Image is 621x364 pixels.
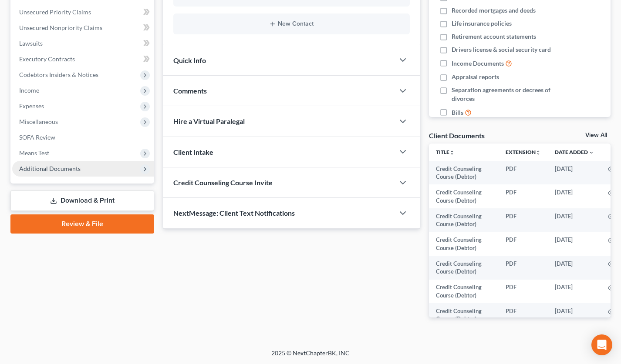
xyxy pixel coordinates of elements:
td: Credit Counseling Course (Debtor) [429,208,499,232]
span: Drivers license & social security card [452,45,551,54]
td: PDF [499,256,548,280]
span: Unsecured Nonpriority Claims [19,24,102,31]
span: Means Test [19,149,49,157]
span: Income Documents [452,59,504,68]
a: SOFA Review [12,130,154,145]
a: Date Added expand_more [555,149,594,155]
td: PDF [499,280,548,304]
i: expand_more [589,150,594,155]
td: [DATE] [548,161,601,185]
span: Separation agreements or decrees of divorces [452,86,558,103]
a: Extensionunfold_more [506,149,541,155]
td: [DATE] [548,303,601,327]
div: Client Documents [429,131,485,140]
span: Lawsuits [19,40,43,47]
span: Credit Counseling Course Invite [173,178,273,187]
td: PDF [499,208,548,232]
span: SOFA Review [19,134,55,141]
span: Expenses [19,102,44,110]
button: New Contact [180,20,403,27]
a: Unsecured Priority Claims [12,4,154,20]
span: Executory Contracts [19,55,75,63]
td: Credit Counseling Course (Debtor) [429,280,499,304]
span: Bills [452,108,463,117]
td: Credit Counseling Course (Debtor) [429,232,499,256]
td: [DATE] [548,208,601,232]
td: PDF [499,232,548,256]
i: unfold_more [536,150,541,155]
td: PDF [499,303,548,327]
td: PDF [499,161,548,185]
td: Credit Counseling Course (Debtor) [429,256,499,280]
span: Client Intake [173,148,213,156]
span: Codebtors Insiders & Notices [19,71,98,78]
a: Lawsuits [12,36,154,51]
span: NextMessage: Client Text Notifications [173,209,295,217]
span: Miscellaneous [19,118,58,125]
span: Retirement account statements [452,32,536,41]
td: Credit Counseling Course (Debtor) [429,161,499,185]
a: View All [585,132,607,138]
span: Income [19,87,39,94]
span: Hire a Virtual Paralegal [173,117,245,125]
a: Review & File [10,214,154,234]
a: Download & Print [10,190,154,211]
span: Additional Documents [19,165,81,172]
span: Unsecured Priority Claims [19,8,91,16]
i: unfold_more [449,150,455,155]
span: Appraisal reports [452,73,499,81]
span: Comments [173,87,207,95]
td: [DATE] [548,256,601,280]
div: Open Intercom Messenger [591,334,612,355]
span: Quick Info [173,56,206,64]
td: PDF [499,184,548,208]
td: [DATE] [548,232,601,256]
span: Life insurance policies [452,19,512,28]
td: [DATE] [548,184,601,208]
span: Recorded mortgages and deeds [452,6,536,15]
a: Unsecured Nonpriority Claims [12,20,154,36]
td: Credit Counseling Course (Debtor) [429,303,499,327]
a: Titleunfold_more [436,149,455,155]
td: Credit Counseling Course (Debtor) [429,184,499,208]
a: Executory Contracts [12,51,154,67]
td: [DATE] [548,280,601,304]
